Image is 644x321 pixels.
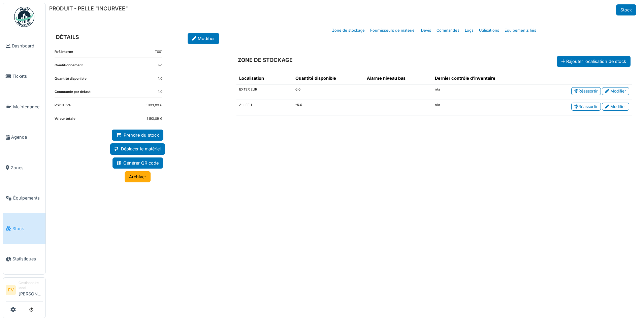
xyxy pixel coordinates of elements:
[112,130,163,141] a: Prendre du stock
[616,4,636,15] a: Stock
[3,61,45,92] a: Tickets
[158,63,162,68] dd: Pc
[432,72,534,84] th: Dernier contrôle d'inventaire
[13,195,43,201] span: Équipements
[3,152,45,183] a: Zones
[432,84,534,100] td: n/a
[432,100,534,115] td: n/a
[55,116,75,124] dt: Valeur totale
[55,90,91,97] dt: Commande par défaut
[55,63,83,71] dt: Conditionnement
[293,72,364,84] th: Quantité disponible
[3,244,45,275] a: Statistiques
[12,256,43,262] span: Statistiques
[602,87,629,95] a: Modifier
[238,57,293,63] h6: ZONE DE STOCKAGE
[12,225,43,232] span: Stock
[188,33,219,44] a: Modifier
[19,280,43,300] li: [PERSON_NAME]
[571,87,601,95] a: Réassortir
[6,285,16,295] li: FV
[125,171,151,182] a: Archiver
[155,49,162,55] dd: T001
[367,23,418,38] a: Fournisseurs de matériel
[147,116,162,121] dd: 3193,09 €
[110,143,165,154] a: Déplacer le matériel
[293,84,364,100] td: 6.0
[418,23,434,38] a: Devis
[602,103,629,111] a: Modifier
[56,34,79,40] h6: DÉTAILS
[11,134,43,140] span: Agenda
[236,72,293,84] th: Localisation
[476,23,502,38] a: Utilisations
[55,76,87,84] dt: Quantité disponible
[3,122,45,153] a: Agenda
[557,56,631,67] button: Rajouter localisation de stock
[112,157,163,169] a: Générer QR code
[13,104,43,110] span: Maintenance
[293,100,364,115] td: -5.0
[3,31,45,61] a: Dashboard
[14,7,34,27] img: Badge_color-CXgf-gQk.svg
[329,23,367,38] a: Zone de stockage
[11,165,43,171] span: Zones
[49,5,128,12] h6: PRODUIT - PELLE "INCURVEE"
[236,84,293,100] td: EXTERIEUR
[364,72,432,84] th: Alarme niveau bas
[55,49,73,57] dt: Ref. interne
[158,90,162,95] dd: 1.0
[236,100,293,115] td: ALLEE_1
[12,73,43,79] span: Tickets
[55,103,71,111] dt: Prix HTVA
[3,183,45,214] a: Équipements
[434,23,462,38] a: Commandes
[6,280,43,301] a: FV Gestionnaire local[PERSON_NAME]
[147,103,162,108] dd: 3193,09 €
[3,92,45,122] a: Maintenance
[502,23,539,38] a: Equipements liés
[462,23,476,38] a: Logs
[12,43,43,49] span: Dashboard
[3,213,45,244] a: Stock
[19,280,43,291] div: Gestionnaire local
[571,103,601,111] a: Réassortir
[158,76,162,81] dd: 1.0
